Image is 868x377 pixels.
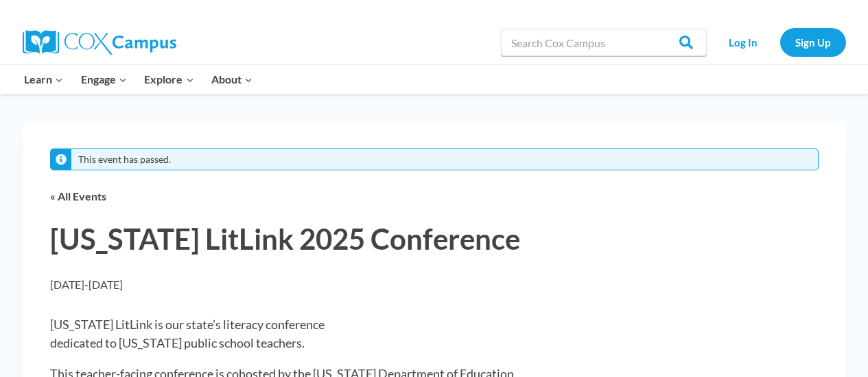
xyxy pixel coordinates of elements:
[714,28,773,56] a: Log In
[50,315,819,352] p: [US_STATE] LitLink is our state’s literacy conference dedicated to [US_STATE] public school teach...
[50,276,123,294] h2: -
[50,220,819,259] h1: [US_STATE] LitLink 2025 Conference
[50,190,106,203] a: « All Events
[89,278,123,291] span: [DATE]
[780,28,846,56] a: Sign Up
[16,65,261,94] nav: Primary Navigation
[501,29,707,56] input: Search Cox Campus
[144,70,193,88] span: Explore
[714,28,846,56] nav: Secondary Navigation
[50,278,84,291] span: [DATE]
[23,30,176,55] img: Cox Campus
[78,154,171,166] li: This event has passed.
[81,70,127,88] span: Engage
[24,70,63,88] span: Learn
[211,70,253,88] span: About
